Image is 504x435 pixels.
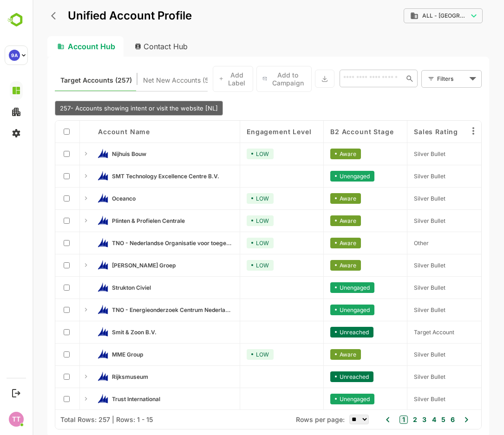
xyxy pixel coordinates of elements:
[397,415,404,425] button: 4
[224,66,280,92] button: Add to Campaign
[214,349,241,360] div: LOW
[298,215,328,226] div: Aware
[28,416,120,423] div: Total Rows: 257 | Rows: 1 - 15
[79,284,118,291] span: Strukton Civiel
[381,262,413,269] span: Silver Bullet
[298,282,342,293] div: Unengaged
[214,149,241,159] div: LOW
[381,150,413,157] span: Silver Bullet
[214,193,241,204] div: LOW
[378,12,435,20] div: ALL - Netherlands
[79,329,124,336] span: Smit & Zoon B.V.
[298,260,328,271] div: Aware
[298,371,341,382] div: Unreached
[298,305,342,315] div: Unengaged
[79,195,103,202] span: Oceanco
[282,70,302,88] button: Export the selected data as CSV
[298,394,342,404] div: Unengaged
[406,415,413,425] button: 5
[214,128,279,136] span: Engagement Level
[9,412,24,427] div: TT
[298,349,328,360] div: Aware
[381,284,413,291] span: Silver Bullet
[405,74,434,84] div: Filters
[381,306,413,313] span: Silver Bullet
[180,66,221,92] button: Add Label
[298,238,328,248] div: Aware
[381,329,422,336] span: Target Account
[367,416,375,424] button: 1
[263,416,312,423] span: Rows per page:
[9,50,20,61] div: 9A
[111,74,212,86] div: Newly surfaced ICP-fit accounts from Intent, Website, LinkedIn, and other engagement signals.
[79,306,201,313] span: TNO - Energieonderzoek Centrum Nederland B.V.
[79,396,128,403] span: Trust International
[79,240,201,247] span: TNO - Nederlandse Organisatie voor toegepast-natuurwetenschappelijk Onderzoek
[378,415,385,425] button: 2
[79,150,114,157] span: Nijhuis Bouw
[214,215,241,226] div: LOW
[79,351,111,358] span: MME Group
[10,387,22,399] button: Logout
[15,36,91,57] div: Account Hub
[111,74,195,86] span: Net New Accounts ( 52327 )
[79,173,187,180] span: SMT Technology Excellence Centre B.V.
[381,128,425,136] span: Sales Rating
[22,101,190,116] div: 257- Accounts showing intent or visit the website [NL]
[298,171,342,182] div: Unengaged
[95,36,164,57] div: Contact Hub
[79,262,143,269] span: Scholtens Groep
[381,396,413,403] span: Silver Bullet
[27,104,185,112] span: 257- Accounts showing intent or visit the website [NL]
[35,10,159,21] p: Unified Account Profile
[416,415,422,425] button: 6
[387,415,394,425] button: 3
[5,11,28,29] img: BambooboxLogoMark.f1c84d78b4c51b1a7b5f700c9845e183.svg
[214,260,241,271] div: LOW
[16,9,30,23] button: back
[381,173,413,180] span: Silver Bullet
[298,327,341,338] div: Unreached
[28,74,99,86] span: Known accounts you’ve identified to target - imported from CRM, Offline upload, or promoted from ...
[214,238,241,248] div: LOW
[298,193,328,204] div: Aware
[79,217,152,224] span: Plinten & Profielen Centrale
[381,373,413,380] span: Silver Bullet
[298,128,361,136] span: B2 Account Stage
[79,373,116,380] span: Rijksmuseum
[390,13,435,19] span: ALL - [GEOGRAPHIC_DATA]
[404,69,449,88] div: Filters
[381,240,396,247] span: Other
[381,195,413,202] span: Silver Bullet
[381,351,413,358] span: Silver Bullet
[381,217,413,224] span: Silver Bullet
[371,7,450,25] div: ALL - [GEOGRAPHIC_DATA]
[65,128,118,136] span: Account Name
[298,149,328,159] div: Aware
